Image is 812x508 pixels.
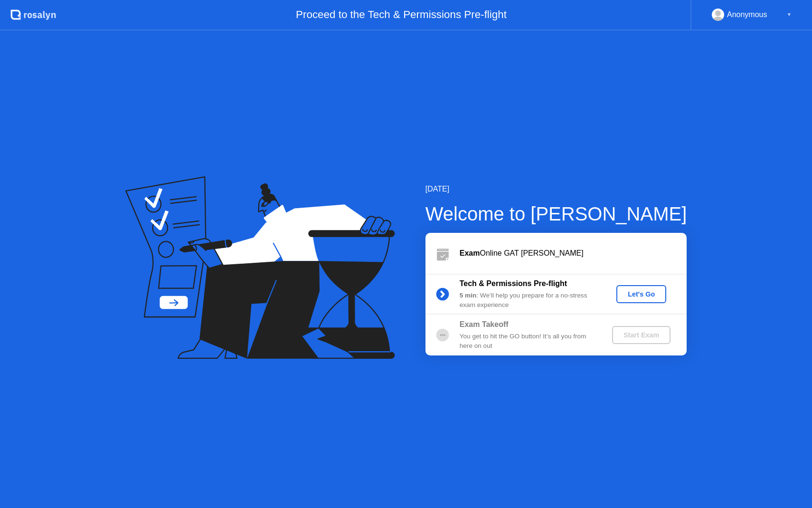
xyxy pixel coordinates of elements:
[460,292,477,299] b: 5 min
[727,9,767,21] div: Anonymous
[616,331,667,339] div: Start Exam
[460,248,687,259] div: Online GAT [PERSON_NAME]
[460,320,509,328] b: Exam Takeoff
[616,285,666,303] button: Let's Go
[612,326,670,344] button: Start Exam
[460,291,596,310] div: : We’ll help you prepare for a no-stress exam experience
[460,249,480,257] b: Exam
[620,290,662,298] div: Let's Go
[425,200,687,228] div: Welcome to [PERSON_NAME]
[425,183,687,195] div: [DATE]
[460,279,567,288] b: Tech & Permissions Pre-flight
[787,9,792,21] div: ▼
[460,332,596,351] div: You get to hit the GO button! It’s all you from here on out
